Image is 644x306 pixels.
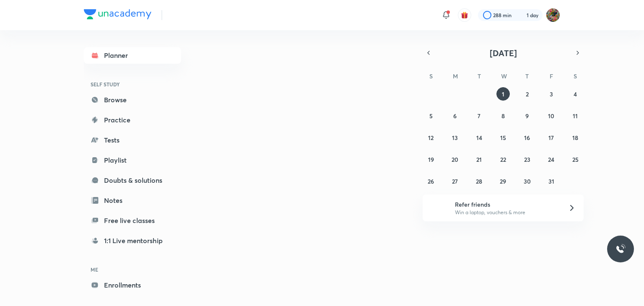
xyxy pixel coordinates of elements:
[84,212,181,229] a: Free live classes
[452,156,458,163] abbr: October 20, 2025
[428,134,434,142] abbr: October 12, 2025
[520,174,534,188] button: October 30, 2025
[424,109,438,122] button: October 5, 2025
[520,153,534,166] button: October 23, 2025
[84,277,181,293] a: Enrollments
[525,72,529,80] abbr: Thursday
[473,174,486,188] button: October 28, 2025
[84,132,181,148] a: Tests
[476,156,482,163] abbr: October 21, 2025
[424,131,438,144] button: October 12, 2025
[458,8,471,22] button: avatar
[424,153,438,166] button: October 19, 2025
[548,156,554,163] abbr: October 24, 2025
[473,109,486,122] button: October 7, 2025
[84,77,181,91] h6: SELF STUDY
[496,87,510,101] button: October 1, 2025
[84,192,181,209] a: Notes
[84,47,181,64] a: Planner
[500,134,506,142] abbr: October 15, 2025
[520,131,534,144] button: October 16, 2025
[496,109,510,122] button: October 8, 2025
[573,112,578,120] abbr: October 11, 2025
[496,174,510,188] button: October 29, 2025
[473,153,486,166] button: October 21, 2025
[84,152,181,169] a: Playlist
[453,112,457,120] abbr: October 6, 2025
[84,112,181,128] a: Practice
[526,90,529,98] abbr: October 2, 2025
[476,177,482,185] abbr: October 28, 2025
[501,112,505,120] abbr: October 8, 2025
[550,90,553,98] abbr: October 3, 2025
[476,134,482,142] abbr: October 14, 2025
[520,87,534,101] button: October 2, 2025
[496,153,510,166] button: October 22, 2025
[429,200,446,216] img: referral
[545,153,558,166] button: October 24, 2025
[545,131,558,144] button: October 17, 2025
[448,153,462,166] button: October 20, 2025
[453,72,458,80] abbr: Monday
[455,209,558,216] p: Win a laptop, vouchers & more
[524,177,531,185] abbr: October 30, 2025
[478,72,481,80] abbr: Tuesday
[448,131,462,144] button: October 13, 2025
[572,156,579,163] abbr: October 25, 2025
[548,134,554,142] abbr: October 17, 2025
[550,72,553,80] abbr: Friday
[501,72,507,80] abbr: Wednesday
[84,9,151,21] a: Company Logo
[84,9,151,19] img: Company Logo
[572,134,578,142] abbr: October 18, 2025
[429,112,433,120] abbr: October 5, 2025
[448,174,462,188] button: October 27, 2025
[428,177,434,185] abbr: October 26, 2025
[548,177,554,185] abbr: October 31, 2025
[490,47,517,59] span: [DATE]
[434,47,572,59] button: [DATE]
[546,8,560,22] img: Kumkum Bhamra
[452,177,458,185] abbr: October 27, 2025
[569,109,582,122] button: October 11, 2025
[84,232,181,249] a: 1:1 Live mentorship
[496,131,510,144] button: October 15, 2025
[569,153,582,166] button: October 25, 2025
[84,91,181,108] a: Browse
[461,11,468,19] img: avatar
[428,156,434,163] abbr: October 19, 2025
[520,109,534,122] button: October 9, 2025
[84,172,181,189] a: Doubts & solutions
[478,112,480,120] abbr: October 7, 2025
[569,87,582,101] button: October 4, 2025
[502,90,504,98] abbr: October 1, 2025
[455,200,558,209] h6: Refer friends
[424,174,438,188] button: October 26, 2025
[517,11,525,19] img: streak
[500,156,506,163] abbr: October 22, 2025
[84,262,181,277] h6: ME
[524,134,530,142] abbr: October 16, 2025
[429,72,433,80] abbr: Sunday
[574,90,577,98] abbr: October 4, 2025
[545,87,558,101] button: October 3, 2025
[548,112,554,120] abbr: October 10, 2025
[545,174,558,188] button: October 31, 2025
[448,109,462,122] button: October 6, 2025
[615,244,626,254] img: ttu
[524,156,530,163] abbr: October 23, 2025
[569,131,582,144] button: October 18, 2025
[452,134,458,142] abbr: October 13, 2025
[574,72,577,80] abbr: Saturday
[525,112,529,120] abbr: October 9, 2025
[545,109,558,122] button: October 10, 2025
[500,177,506,185] abbr: October 29, 2025
[473,131,486,144] button: October 14, 2025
